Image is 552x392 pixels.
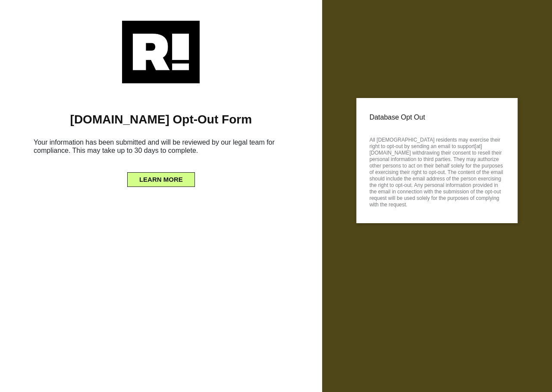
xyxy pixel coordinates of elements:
[370,111,505,124] p: Database Opt Out
[370,134,505,208] p: All [DEMOGRAPHIC_DATA] residents may exercise their right to opt-out by sending an email to suppo...
[122,21,200,83] img: Retention.com
[13,112,309,127] h1: [DOMAIN_NAME] Opt-Out Form
[127,174,195,180] a: LEARN MORE
[127,172,195,187] button: LEARN MORE
[13,135,309,161] h6: Your information has been submitted and will be reviewed by our legal team for compliance. This m...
